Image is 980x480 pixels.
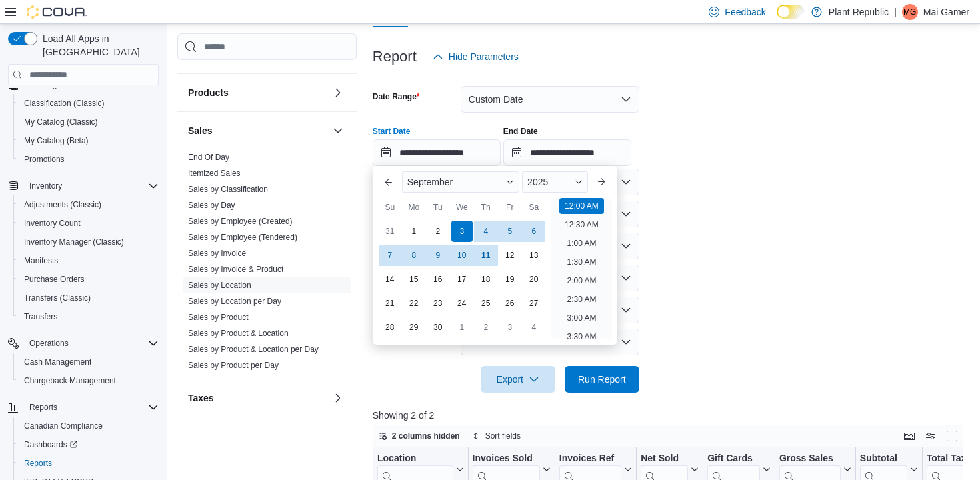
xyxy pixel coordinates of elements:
[188,281,251,290] a: Sales by Location
[499,317,521,338] div: day-3
[188,329,289,338] a: Sales by Product & Location
[499,197,521,218] div: Fr
[29,181,62,191] span: Inventory
[19,95,159,111] span: Classification (Classic)
[188,232,297,243] span: Sales by Employee (Tendered)
[188,86,229,99] h3: Products
[923,428,939,444] button: Display options
[475,197,497,218] div: Th
[561,329,601,345] li: 3:30 AM
[373,139,501,166] input: Press the down key to enter a popover containing a calendar. Press the escape key to close the po...
[24,375,116,386] span: Chargeback Management
[451,221,473,242] div: day-3
[561,273,601,289] li: 2:00 AM
[188,328,289,339] span: Sales by Product & Location
[19,309,159,325] span: Transfers
[188,248,246,259] span: Sales by Invoice
[427,293,449,314] div: day-23
[565,366,639,393] button: Run Report
[499,269,521,290] div: day-19
[188,280,251,291] span: Sales by Location
[427,197,449,218] div: Tu
[19,354,159,370] span: Cash Management
[403,317,425,338] div: day-29
[24,255,58,266] span: Manifests
[188,345,319,354] a: Sales by Product & Location per Day
[499,293,521,314] div: day-26
[561,310,601,326] li: 3:00 AM
[37,32,159,59] span: Load All Apps in [GEOGRAPHIC_DATA]
[19,234,129,250] a: Inventory Manager (Classic)
[19,373,159,389] span: Chargeback Management
[19,114,103,130] a: My Catalog (Classic)
[485,431,521,441] span: Sort fields
[188,265,283,274] a: Sales by Invoice & Product
[403,269,425,290] div: day-15
[475,317,497,338] div: day-2
[330,85,346,101] button: Products
[24,399,159,415] span: Reports
[578,373,626,386] span: Run Report
[24,439,77,450] span: Dashboards
[19,215,86,231] a: Inventory Count
[188,361,279,370] a: Sales by Product per Day
[24,98,105,109] span: Classification (Classic)
[427,43,524,70] button: Hide Parameters
[19,133,94,149] a: My Catalog (Beta)
[13,131,164,150] button: My Catalog (Beta)
[188,217,293,226] a: Sales by Employee (Created)
[188,124,213,137] h3: Sales
[19,309,63,325] a: Transfers
[13,233,164,251] button: Inventory Manager (Classic)
[373,428,465,444] button: 2 columns hidden
[379,269,401,290] div: day-14
[523,197,545,218] div: Sa
[177,149,357,379] div: Sales
[451,197,473,218] div: We
[902,4,918,20] div: Mai Gamer
[373,409,969,422] p: Showing 2 of 2
[188,200,235,211] span: Sales by Day
[621,177,631,187] button: Open list of options
[403,221,425,242] div: day-1
[777,19,777,19] span: Dark Mode
[523,317,545,338] div: day-4
[19,197,107,213] a: Adjustments (Classic)
[523,245,545,266] div: day-13
[503,126,538,137] label: End Date
[13,353,164,371] button: Cash Management
[24,178,67,194] button: Inventory
[24,135,89,146] span: My Catalog (Beta)
[188,152,229,163] span: End Of Day
[19,234,159,250] span: Inventory Manager (Classic)
[19,253,159,269] span: Manifests
[188,153,229,162] a: End Of Day
[3,398,164,417] button: Reports
[188,312,249,323] span: Sales by Product
[19,215,159,231] span: Inventory Count
[523,269,545,290] div: day-20
[449,50,519,63] span: Hide Parameters
[829,4,889,20] p: Plant Republic
[779,453,841,465] div: Gross Sales
[927,453,974,465] div: Total Tax
[13,307,164,326] button: Transfers
[559,198,604,214] li: 12:00 AM
[379,221,401,242] div: day-31
[378,219,546,339] div: September, 2025
[3,177,164,195] button: Inventory
[944,428,960,444] button: Enter fullscreen
[379,317,401,338] div: day-28
[24,335,74,351] button: Operations
[451,317,473,338] div: day-1
[373,126,411,137] label: Start Date
[379,245,401,266] div: day-7
[188,391,214,405] h3: Taxes
[24,357,91,367] span: Cash Management
[19,373,121,389] a: Chargeback Management
[403,293,425,314] div: day-22
[475,221,497,242] div: day-4
[402,171,519,193] div: Button. Open the month selector. September is currently selected.
[19,455,57,471] a: Reports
